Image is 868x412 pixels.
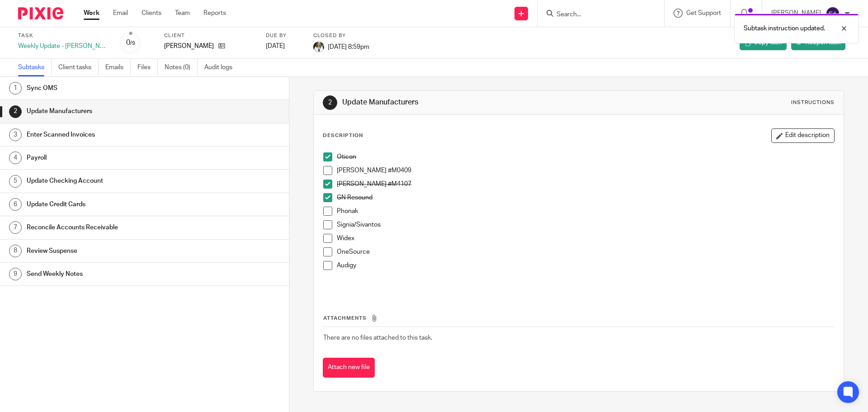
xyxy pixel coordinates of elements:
button: Edit description [771,128,835,143]
h1: Sync OMS [27,81,196,95]
div: 8 [9,245,22,257]
a: Emails [105,59,131,76]
div: Instructions [791,99,835,106]
h1: Update Checking Account [27,174,196,188]
div: 9 [9,268,22,280]
p: Phonak [337,207,834,216]
p: [PERSON_NAME] [164,42,214,51]
a: Email [113,9,128,18]
h1: Review Suspense [27,244,196,258]
a: Work [84,9,99,18]
label: Closed by [313,32,369,39]
h1: Send Weekly Notes [27,267,196,281]
p: Oticon [337,152,834,161]
div: 3 [9,128,22,141]
div: 6 [9,198,22,211]
div: 1 [9,82,22,95]
span: [DATE] 8:59pm [328,43,369,50]
div: 2 [9,105,22,118]
p: Subtask instruction updated. [744,24,825,33]
span: There are no files attached to this task. [323,335,432,341]
span: Attachments [323,316,367,321]
a: Notes (0) [165,59,198,76]
div: [DATE] [266,42,302,51]
a: Client tasks [58,59,99,76]
a: Clients [142,9,161,18]
div: 4 [9,152,22,164]
a: Subtasks [18,59,52,76]
small: /9 [130,41,135,46]
label: Due by [266,32,302,39]
button: Attach new file [323,358,375,378]
div: 0 [126,38,135,48]
div: 5 [9,175,22,188]
div: 7 [9,221,22,234]
p: Signia/Sivantos [337,220,834,229]
label: Task [18,32,108,39]
p: Widex [337,234,834,243]
p: [PERSON_NAME] #M4107 [337,180,834,189]
img: Pixie [18,7,63,19]
p: GN Resound [337,193,834,202]
a: Team [175,9,190,18]
h1: Payroll [27,151,196,165]
p: [PERSON_NAME] #M0409 [337,166,834,175]
h1: Update Credit Cards [27,198,196,211]
h1: Enter Scanned Invoices [27,128,196,142]
h1: Update Manufacturers [27,104,196,118]
img: svg%3E [826,6,840,21]
h1: Update Manufacturers [342,98,598,107]
img: Robynn%20Maedl%20-%202025.JPG [313,42,324,52]
p: Description [323,132,363,139]
div: 2 [323,95,337,110]
a: Audit logs [204,59,239,76]
label: Client [164,32,255,39]
a: Files [137,59,158,76]
p: OneSource [337,247,834,256]
p: Audigy [337,261,834,270]
a: Reports [203,9,226,18]
div: Weekly Update - [PERSON_NAME] [18,42,108,51]
h1: Reconcile Accounts Receivable [27,221,196,234]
